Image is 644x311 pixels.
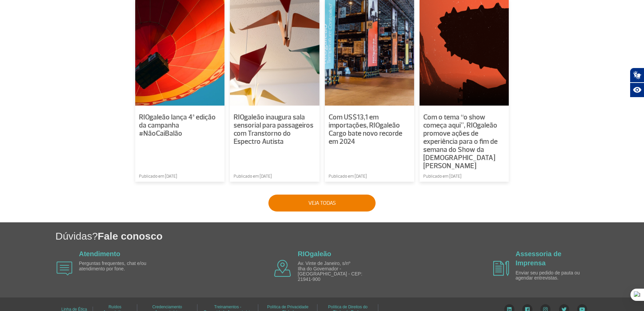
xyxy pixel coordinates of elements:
span: RIOgaleão lança 4ª edição da campanha #NãoCaiBalão [139,113,216,138]
button: Veja todas [268,195,376,212]
span: Publicado em [DATE] [423,173,461,180]
div: Plugin de acessibilidade da Hand Talk. [630,68,644,97]
img: airplane icon [274,260,291,277]
a: Assessoria de Imprensa [516,250,562,267]
span: Publicado em [DATE] [329,173,367,180]
p: Perguntas frequentes, chat e/ou atendimento por fone. [79,261,157,271]
img: airplane icon [493,261,509,276]
p: Av. Vinte de Janeiro, s/nº Ilha do Governador - [GEOGRAPHIC_DATA] - CEP: 21941-900 [298,261,376,282]
span: Fale conosco [98,230,163,242]
a: RIOgaleão [298,250,331,258]
span: Com US$13,1 em importações, RIOgaleão Cargo bate novo recorde em 2024 [329,113,402,146]
h1: Dúvidas? [55,229,644,243]
span: Publicado em [DATE] [234,173,272,180]
span: RIOgaleão inaugura sala sensorial para passageiros com Transtorno do Espectro Autista [234,113,313,146]
p: Enviar seu pedido de pauta ou agendar entrevistas. [516,270,593,281]
button: Abrir recursos assistivos. [630,83,644,97]
a: Atendimento [79,250,120,258]
button: Abrir tradutor de língua de sinais. [630,68,644,83]
span: Com o tema “o show começa aqui”, RIOgaleão promove ações de experiência para o fim de semana do S... [423,113,498,171]
span: Publicado em [DATE] [139,173,177,180]
img: airplane icon [56,262,72,275]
